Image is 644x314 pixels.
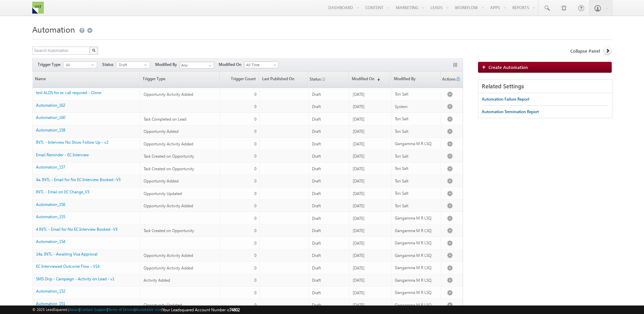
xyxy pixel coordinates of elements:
[36,90,101,95] a: test ALDS for ec call required - Clone
[38,62,63,68] span: Trigger Type
[36,227,117,232] a: 4 INTL - Email for No EC Interview Booked -V3
[36,289,65,294] a: Automation_152
[395,190,438,196] div: Tori Salt
[312,178,321,184] span: Draft
[36,140,108,145] a: INTL - Interview No Show Follow Up - v2
[32,24,75,35] span: Automation
[140,72,219,88] a: Trigger Type
[36,127,65,133] a: Automation_158
[116,62,144,68] span: Draft
[312,216,321,221] span: Draft
[144,63,150,66] span: select
[353,203,365,208] span: [DATE]
[353,216,365,221] span: [DATE]
[482,106,539,118] a: Automation Termination Report
[374,76,380,82] span: (sorted descending)
[205,62,214,69] a: Show All Items
[32,2,44,14] img: Custom Logo
[395,104,438,110] div: System
[391,72,440,88] a: Modified By
[353,278,365,283] span: [DATE]
[36,276,114,281] a: SMS Drip - Campaign - Activity on Lead - v1
[144,92,193,97] span: Opportunity Activity Added
[36,152,89,157] a: Email Reminder - EC Interview
[353,141,365,146] span: [DATE]
[144,302,182,308] span: Opportunity Updated
[36,264,99,269] a: EC Interviewed Outcome Flow - V14
[36,301,65,306] a: Automation_151
[69,307,79,312] a: About
[312,92,321,97] span: Draft
[80,307,107,312] a: Contact Support
[254,129,256,134] span: 0
[144,265,193,271] span: Opportunity Activity Added
[353,166,365,171] span: [DATE]
[254,104,256,109] span: 0
[482,65,489,69] img: add_icon.png
[254,278,256,283] span: 0
[312,104,321,109] span: Draft
[312,278,321,283] span: Draft
[312,290,321,295] span: Draft
[353,154,365,159] span: [DATE]
[353,104,365,109] span: [DATE]
[395,290,438,296] div: Gangamma M R LSQ
[312,228,321,233] span: Draft
[244,62,277,68] span: All Time
[312,141,321,146] span: Draft
[63,62,91,68] span: All
[395,116,438,122] div: Tori Salt
[312,241,321,246] span: Draft
[254,302,256,308] span: 0
[353,253,365,258] span: [DATE]
[254,141,256,146] span: 0
[312,191,321,196] span: Draft
[353,228,365,233] span: [DATE]
[353,241,365,246] span: [DATE]
[395,203,438,209] div: Tori Salt
[144,141,193,146] span: Opportunity Activity Added
[312,117,321,122] span: Draft
[254,290,256,295] span: 0
[254,117,256,122] span: 0
[349,72,391,88] a: Modified On(sorted descending)
[395,91,438,97] div: Tori Salt
[244,62,279,68] a: All Time
[353,129,365,134] span: [DATE]
[395,141,438,147] div: Gangamma M R LSQ
[395,153,438,159] div: Tori Salt
[254,216,256,221] span: 0
[162,307,240,312] span: Your Leadsquared Account Number is
[219,62,244,68] span: Modified On
[144,129,179,134] span: Opportunity Added
[108,307,134,312] a: Terms of Service
[91,63,97,66] span: select
[36,239,65,244] a: Automation_154
[482,109,539,115] div: Automation Termination Report
[254,166,256,171] span: 0
[144,203,193,208] span: Opportunity Activity Added
[144,166,194,171] span: Task Created on Opportunity
[395,240,438,246] div: Gangamma M R LSQ
[353,290,365,295] span: [DATE]
[36,103,65,108] a: Automation_162
[254,191,256,196] span: 0
[254,253,256,258] span: 0
[312,203,321,208] span: Draft
[36,214,65,219] a: Automation_155
[144,191,182,196] span: Opportunity Updated
[36,251,97,257] a: 14a. INTL - Awaiting Visa Approval
[180,62,214,69] input: Type to Search
[254,92,256,97] span: 0
[135,307,161,312] a: Acceptable Use
[144,178,179,184] span: Opportunity Added
[36,164,65,170] a: Automation_157
[441,72,456,87] span: Actions
[395,165,438,172] div: Tori Salt
[312,265,321,271] span: Draft
[353,191,365,196] span: [DATE]
[395,252,438,259] div: Gangamma M R LSQ
[353,302,365,308] span: [DATE]
[229,307,240,312] span: 74802
[254,203,256,208] span: 0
